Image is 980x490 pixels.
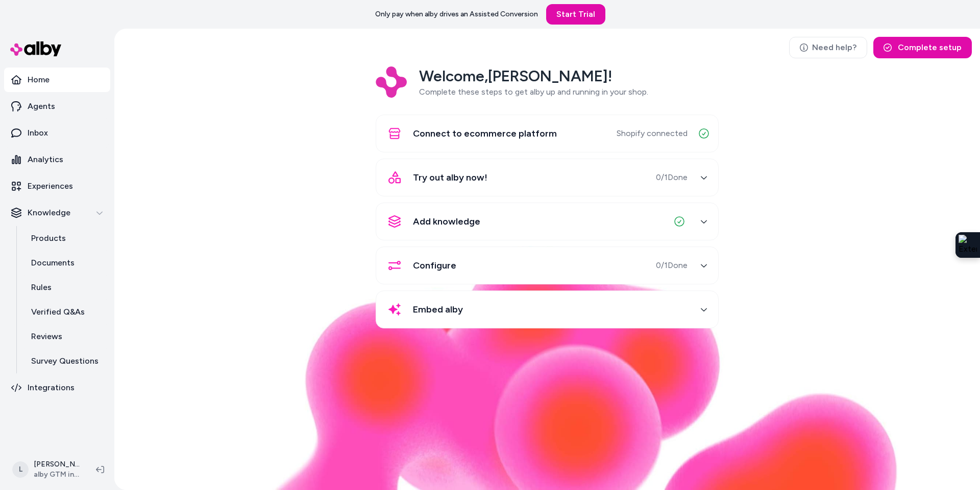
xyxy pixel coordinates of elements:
span: 0 / 1 Done [656,259,688,272]
p: Survey Questions [31,355,99,367]
a: Reviews [21,324,110,349]
span: L [12,461,29,478]
span: Add knowledge [413,214,480,229]
button: Add knowledge [382,209,712,234]
button: Configure0/1Done [382,253,712,278]
a: Integrations [4,375,110,400]
button: L[PERSON_NAME]alby GTM internal [6,453,88,486]
a: Inbox [4,121,110,145]
a: Verified Q&As [21,300,110,324]
a: Start Trial [546,4,605,25]
p: Inbox [28,127,48,139]
p: Verified Q&As [31,306,85,318]
p: [PERSON_NAME] [34,459,80,470]
span: alby GTM internal [34,470,80,480]
span: Shopify connected [617,127,688,140]
span: Embed alby [413,302,463,317]
p: Documents [31,257,75,269]
img: alby Logo [10,41,61,56]
p: Home [28,74,50,86]
span: 0 / 1 Done [656,171,688,184]
a: Analytics [4,147,110,172]
button: Connect to ecommerce platformShopify connected [382,121,712,146]
span: Connect to ecommerce platform [413,126,557,141]
p: Only pay when alby drives an Assisted Conversion [375,9,538,19]
a: Agents [4,94,110,119]
button: Knowledge [4,201,110,225]
a: Need help? [789,37,867,58]
img: Extension Icon [959,235,977,255]
button: Complete setup [873,37,972,58]
p: Rules [31,281,52,294]
a: Experiences [4,174,110,198]
a: Home [4,68,110,92]
p: Reviews [31,330,62,343]
h2: Welcome, [PERSON_NAME] ! [419,66,648,86]
p: Analytics [28,153,63,166]
a: Products [21,226,110,251]
button: Try out alby now!0/1Done [382,165,712,190]
a: Documents [21,251,110,275]
span: Configure [413,258,456,273]
p: Agents [28,100,55,113]
span: Try out alby now! [413,170,487,185]
p: Knowledge [28,207,70,219]
p: Products [31,232,66,244]
a: Rules [21,275,110,300]
img: alby Bubble [196,246,898,490]
a: Survey Questions [21,349,110,373]
p: Experiences [28,180,73,192]
p: Integrations [28,382,75,394]
img: Logo [376,66,407,98]
span: Complete these steps to get alby up and running in your shop. [419,87,648,97]
button: Embed alby [382,297,712,322]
